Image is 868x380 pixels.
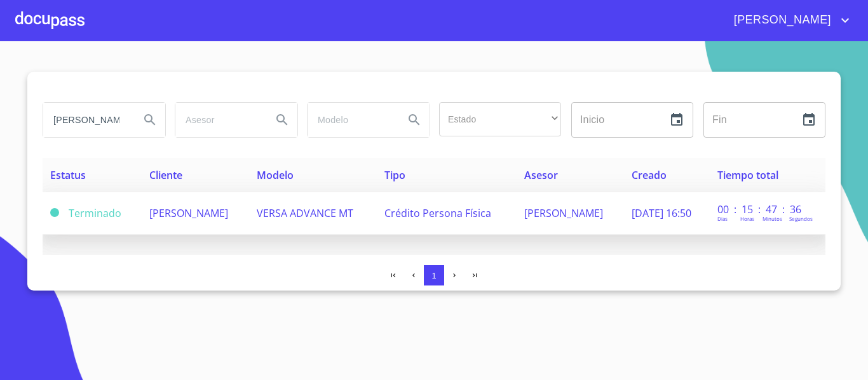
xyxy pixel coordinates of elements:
input: search [308,103,394,137]
div: ​ [439,102,561,136]
span: Asesor [524,168,558,182]
span: Modelo [257,168,294,182]
span: Tipo [384,168,405,182]
span: [PERSON_NAME] [724,10,837,30]
p: Dias [717,215,728,222]
button: Search [399,105,430,135]
span: [DATE] 16:50 [632,206,691,220]
span: Cliente [149,168,182,182]
span: [PERSON_NAME] [149,206,228,220]
button: 1 [424,265,444,285]
span: Tiempo total [717,168,778,182]
span: VERSA ADVANCE MT [257,206,353,220]
span: Terminado [69,206,121,220]
span: Crédito Persona Física [384,206,491,220]
span: Estatus [50,168,86,182]
span: 1 [431,271,436,280]
p: Minutos [763,215,782,222]
span: Terminado [50,208,59,217]
span: Creado [632,168,667,182]
input: search [43,103,130,137]
p: 00 : 15 : 47 : 36 [717,202,803,216]
p: Horas [740,215,754,222]
input: search [175,103,262,137]
span: [PERSON_NAME] [524,206,603,220]
button: Search [267,105,297,135]
p: Segundos [789,215,813,222]
button: account of current user [724,10,853,30]
button: Search [135,105,165,135]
